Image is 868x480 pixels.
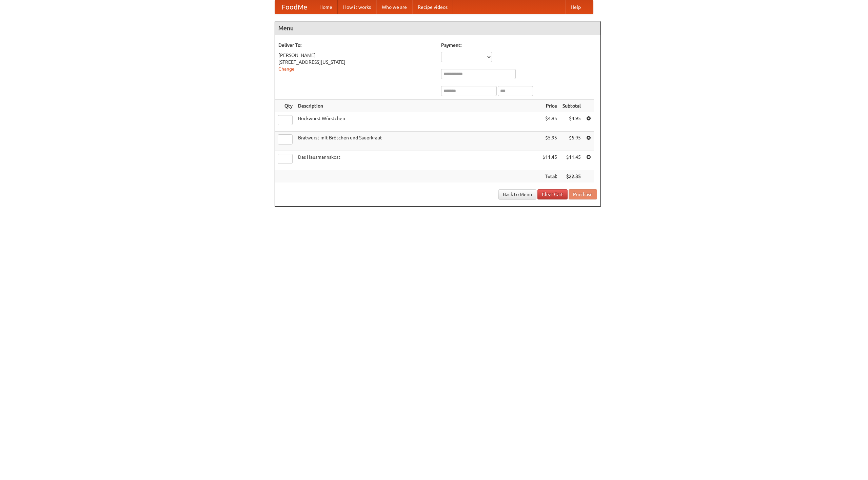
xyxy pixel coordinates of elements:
[560,151,584,170] td: $11.45
[560,170,584,183] th: $22.35
[441,42,597,49] h5: Payment:
[275,100,295,112] th: Qty
[560,100,584,112] th: Subtotal
[540,112,560,132] td: $4.95
[278,42,434,49] h5: Deliver To:
[314,0,338,14] a: Home
[338,0,376,14] a: How it works
[295,151,540,170] td: Das Hausmannskost
[540,170,560,183] th: Total:
[295,132,540,151] td: Bratwurst mit Brötchen und Sauerkraut
[569,189,597,199] button: Purchase
[376,0,412,14] a: Who we are
[295,100,540,112] th: Description
[560,112,584,132] td: $4.95
[560,132,584,151] td: $5.95
[295,112,540,132] td: Bockwurst Würstchen
[278,59,434,65] div: [STREET_ADDRESS][US_STATE]
[498,189,536,199] a: Back to Menu
[412,0,453,14] a: Recipe videos
[278,66,295,72] a: Change
[540,151,560,170] td: $11.45
[275,0,314,14] a: FoodMe
[537,189,568,199] a: Clear Cart
[278,52,434,59] div: [PERSON_NAME]
[540,132,560,151] td: $5.95
[275,21,600,35] h4: Menu
[540,100,560,112] th: Price
[565,0,586,14] a: Help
